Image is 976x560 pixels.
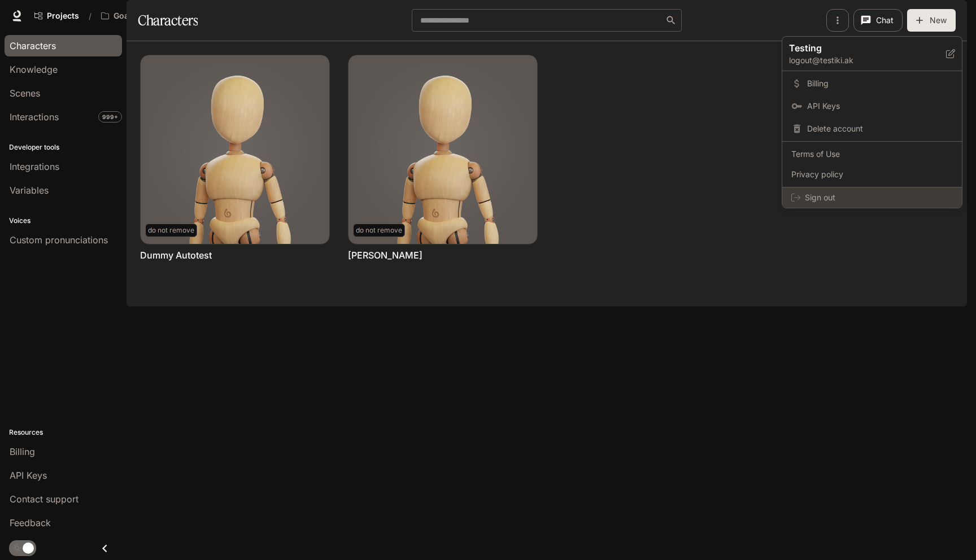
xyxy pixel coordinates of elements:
[782,187,962,208] div: Sign out
[807,78,953,89] span: Billing
[791,148,953,160] span: Terms of Use
[805,192,953,203] span: Sign out
[789,41,928,55] p: Testing
[782,37,962,71] div: Testinglogout@testiki.ak
[785,119,960,139] div: Delete account
[785,73,960,94] a: Billing
[785,144,960,164] a: Terms of Use
[807,123,953,134] span: Delete account
[791,169,953,180] span: Privacy policy
[807,100,953,112] span: API Keys
[789,55,946,66] p: logout@testiki.ak
[785,96,960,116] a: API Keys
[785,164,960,185] a: Privacy policy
